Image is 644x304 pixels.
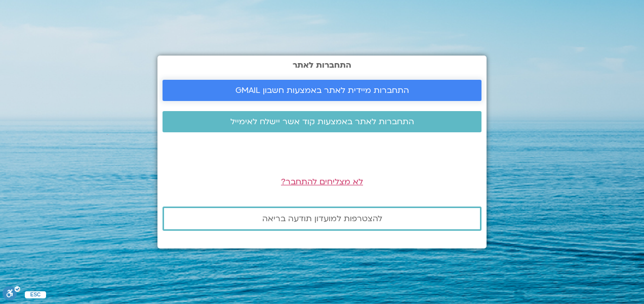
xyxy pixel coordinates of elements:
[262,214,382,223] span: להצטרפות למועדון תודעה בריאה
[163,80,481,101] a: התחברות מיידית לאתר באמצעות חשבון GMAIL
[163,207,481,231] a: להצטרפות למועדון תודעה בריאה
[163,111,481,132] a: התחברות לאתר באמצעות קוד אשר יישלח לאימייל
[235,86,409,95] span: התחברות מיידית לאתר באמצעות חשבון GMAIL
[281,176,363,187] a: לא מצליחים להתחבר?
[163,61,481,70] h2: התחברות לאתר
[230,117,414,126] span: התחברות לאתר באמצעות קוד אשר יישלח לאימייל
